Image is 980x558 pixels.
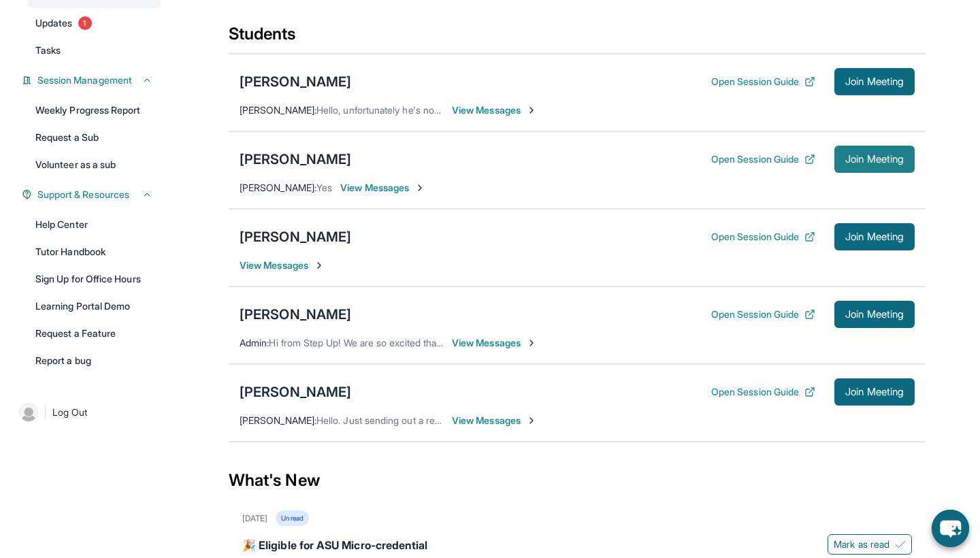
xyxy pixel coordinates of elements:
button: Join Meeting [834,301,915,328]
span: View Messages [452,103,537,117]
a: Updates1 [27,11,161,35]
span: [PERSON_NAME] : [240,104,316,116]
a: Learning Portal Demo [27,294,161,318]
div: Unread [276,510,308,526]
span: Join Meeting [845,388,904,396]
a: Help Center [27,212,161,237]
span: [PERSON_NAME] : [240,182,316,193]
div: [PERSON_NAME] [240,150,351,169]
a: Sign Up for Office Hours [27,267,161,291]
div: [DATE] [242,513,267,524]
span: Log Out [52,406,88,419]
button: chat-button [932,510,969,547]
span: Join Meeting [845,310,904,318]
div: [PERSON_NAME] [240,305,351,324]
span: Join Meeting [845,78,904,86]
span: Mark as read [834,538,889,551]
span: Tasks [35,44,61,57]
div: [PERSON_NAME] [240,227,351,246]
button: Mark as read [828,534,912,555]
img: Chevron-Right [414,182,425,193]
button: Open Session Guide [711,308,815,321]
span: View Messages [240,259,325,272]
span: Hello. Just sending out a reminder for [DATE] session from 8-9pm. [316,414,604,426]
button: Session Management [32,73,152,87]
img: user-img [19,403,38,422]
button: Open Session Guide [711,385,815,399]
div: Students [229,23,926,53]
a: Weekly Progress Report [27,98,161,122]
img: Mark as read [895,539,906,550]
div: [PERSON_NAME] [240,72,351,91]
span: View Messages [340,181,425,195]
div: 🎉 Eligible for ASU Micro-credential [242,537,912,556]
span: View Messages [452,336,537,350]
span: Updates [35,16,73,30]
a: Request a Sub [27,125,161,150]
a: Tutor Handbook [27,240,161,264]
img: Chevron-Right [314,260,325,271]
span: Join Meeting [845,233,904,241]
a: Request a Feature [27,321,161,346]
button: Join Meeting [834,146,915,173]
span: [PERSON_NAME] : [240,414,316,426]
img: Chevron-Right [526,105,537,116]
button: Join Meeting [834,68,915,95]
div: [PERSON_NAME] [240,382,351,401]
span: Admin : [240,337,269,348]
span: Session Management [37,73,132,87]
a: Tasks [27,38,161,63]
a: Report a bug [27,348,161,373]
span: Hello, unfortunately he's not with me [DATE]. [316,104,508,116]
span: Support & Resources [37,188,129,201]
span: Yes [316,182,332,193]
button: Join Meeting [834,223,915,250]
img: Chevron-Right [526,338,537,348]
button: Open Session Guide [711,152,815,166]
button: Open Session Guide [711,75,815,88]
div: What's New [229,450,926,510]
span: | [44,404,47,421]
span: View Messages [452,414,537,427]
img: Chevron-Right [526,415,537,426]
span: Join Meeting [845,155,904,163]
a: Volunteer as a sub [27,152,161,177]
button: Join Meeting [834,378,915,406]
button: Open Session Guide [711,230,815,244]
a: |Log Out [14,397,161,427]
button: Support & Resources [32,188,152,201]
span: 1 [78,16,92,30]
